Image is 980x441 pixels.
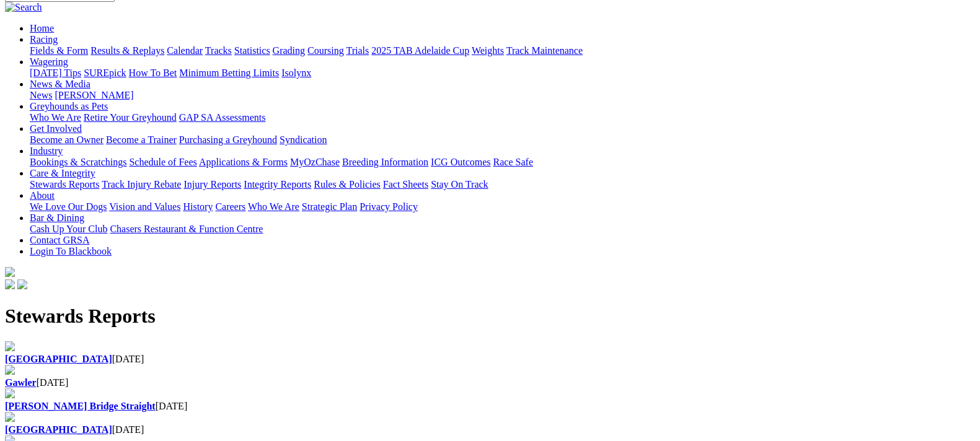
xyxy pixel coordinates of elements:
img: facebook.svg [5,279,15,289]
img: file-red.svg [5,412,15,422]
a: Track Maintenance [506,45,583,56]
a: Tracks [205,45,232,56]
a: Coursing [307,45,344,56]
a: Careers [215,201,245,212]
img: file-red.svg [5,365,15,375]
a: Home [30,23,54,33]
a: 2025 TAB Adelaide Cup [371,45,469,56]
a: Bar & Dining [30,212,84,223]
a: Gawler [5,377,37,388]
div: [DATE] [5,401,975,412]
a: Rules & Policies [314,179,381,190]
div: Racing [30,45,975,56]
a: Retire Your Greyhound [84,112,177,123]
a: Stay On Track [431,179,488,190]
a: Racing [30,34,58,45]
img: file-red.svg [5,388,15,398]
a: [DATE] Tips [30,68,81,78]
img: Search [5,2,42,13]
a: Care & Integrity [30,168,95,178]
div: Wagering [30,68,975,79]
a: Strategic Plan [302,201,357,212]
a: Weights [472,45,504,56]
div: [DATE] [5,377,975,388]
a: Greyhounds as Pets [30,101,108,111]
a: Calendar [167,45,203,56]
div: About [30,201,975,212]
a: How To Bet [129,68,177,78]
a: Wagering [30,56,68,67]
a: Become a Trainer [106,134,177,145]
a: History [183,201,213,212]
a: [PERSON_NAME] Bridge Straight [5,401,156,411]
a: About [30,190,55,201]
a: Minimum Betting Limits [179,68,279,78]
a: Syndication [280,134,327,145]
h1: Stewards Reports [5,305,975,328]
a: Industry [30,146,63,156]
a: MyOzChase [290,157,340,167]
a: Integrity Reports [244,179,311,190]
img: twitter.svg [17,279,27,289]
div: Get Involved [30,134,975,146]
a: [PERSON_NAME] [55,90,133,100]
div: [DATE] [5,424,975,435]
a: Chasers Restaurant & Function Centre [110,224,263,234]
a: Grading [273,45,305,56]
a: Contact GRSA [30,235,89,245]
a: Fact Sheets [383,179,428,190]
a: GAP SA Assessments [179,112,266,123]
img: file-red.svg [5,341,15,351]
div: Greyhounds as Pets [30,112,975,123]
div: [DATE] [5,354,975,365]
a: Isolynx [281,68,311,78]
a: Privacy Policy [360,201,418,212]
a: Bookings & Scratchings [30,157,126,167]
a: Cash Up Your Club [30,224,107,234]
a: Login To Blackbook [30,246,112,256]
a: Get Involved [30,123,82,134]
a: Stewards Reports [30,179,99,190]
a: [GEOGRAPHIC_DATA] [5,424,112,435]
a: Breeding Information [342,157,428,167]
a: Trials [346,45,369,56]
a: Fields & Form [30,45,88,56]
a: Vision and Values [109,201,180,212]
a: Applications & Forms [199,157,288,167]
a: Injury Reports [183,179,241,190]
img: logo-grsa-white.png [5,267,15,277]
a: News [30,90,52,100]
a: Who We Are [30,112,81,123]
a: We Love Our Dogs [30,201,107,212]
a: Schedule of Fees [129,157,196,167]
a: Track Injury Rebate [102,179,181,190]
a: News & Media [30,79,90,89]
a: Become an Owner [30,134,104,145]
div: Bar & Dining [30,224,975,235]
a: Purchasing a Greyhound [179,134,277,145]
a: SUREpick [84,68,126,78]
a: Statistics [234,45,270,56]
a: ICG Outcomes [431,157,490,167]
a: Who We Are [248,201,299,212]
div: Care & Integrity [30,179,975,190]
div: News & Media [30,90,975,101]
a: Race Safe [493,157,532,167]
a: Results & Replays [90,45,164,56]
a: [GEOGRAPHIC_DATA] [5,354,112,364]
div: Industry [30,157,975,168]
